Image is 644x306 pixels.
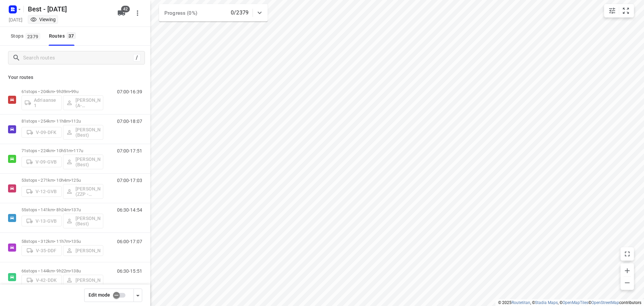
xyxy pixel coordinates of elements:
span: • [72,148,73,153]
span: 138u [71,268,81,273]
p: Your routes [8,74,142,81]
p: 55 stops • 141km • 8h24m [21,207,103,212]
span: 42 [121,6,130,12]
p: 06:30-14:54 [117,207,142,213]
p: 07:00-16:39 [117,89,142,94]
p: 07:00-17:51 [117,148,142,154]
button: Map settings [605,4,619,17]
p: 53 stops • 271km • 10h4m [21,178,103,183]
span: • [70,207,71,212]
span: • [70,239,71,244]
span: Edit mode [89,292,110,298]
p: 71 stops • 224km • 10h51m [21,148,103,153]
span: • [70,119,71,124]
a: OpenStreetMap [591,300,619,305]
a: Routetitan [512,300,530,305]
button: 42 [115,6,128,20]
span: 137u [71,207,81,212]
div: You are currently in view mode. To make any changes, go to edit project. [30,16,56,23]
span: 117u [73,148,83,153]
span: Progress (0%) [164,10,197,16]
p: 07:00-17:03 [117,178,142,183]
p: 81 stops • 254km • 11h8m [21,119,103,124]
p: 06:00-17:07 [117,239,142,244]
span: 135u [71,239,81,244]
p: 61 stops • 204km • 9h39m [21,89,103,94]
span: • [70,268,71,273]
p: 0/2379 [231,9,249,17]
span: 99u [71,89,78,94]
button: Fit zoom [619,4,633,17]
span: 37 [67,32,76,39]
span: 112u [71,119,81,124]
p: 66 stops • 144km • 9h22m [21,268,103,273]
span: Stops [11,32,42,40]
p: 06:30-15:51 [117,268,142,274]
div: Driver app settings [134,291,142,299]
div: small contained button group [604,4,634,17]
div: / [133,54,141,61]
p: 07:00-18:07 [117,119,142,124]
a: OpenMapTiles [562,300,588,305]
input: Search routes [23,53,133,63]
span: • [70,89,71,94]
p: 58 stops • 312km • 11h7m [21,239,103,244]
a: Stadia Maps [535,300,558,305]
li: © 2025 , © , © © contributors [498,300,641,305]
button: More [131,6,144,20]
span: • [70,178,71,183]
div: Routes [49,32,78,40]
span: 125u [71,178,81,183]
span: 2379 [25,33,40,40]
div: Progress (0%)0/2379 [159,4,268,21]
